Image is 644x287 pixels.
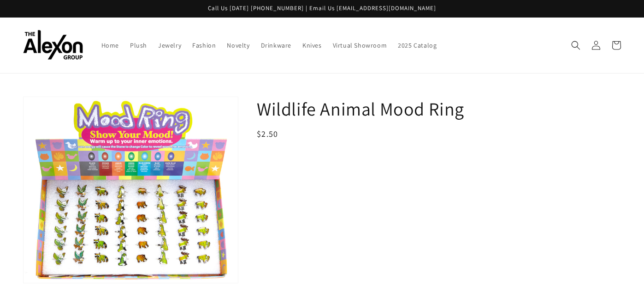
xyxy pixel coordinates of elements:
[261,41,291,49] span: Drinkware
[192,41,216,49] span: Fashion
[158,41,181,49] span: Jewelry
[227,41,249,49] span: Novelty
[221,36,255,55] a: Novelty
[153,36,187,55] a: Jewelry
[327,36,393,55] a: Virtual Showroom
[187,36,221,55] a: Fashion
[297,36,327,55] a: Knives
[302,41,322,49] span: Knives
[130,41,147,49] span: Plush
[124,36,153,55] a: Plush
[333,41,387,49] span: Virtual Showroom
[257,128,278,139] span: $2.50
[566,35,586,55] summary: Search
[96,36,124,55] a: Home
[392,36,442,55] a: 2025 Catalog
[398,41,437,49] span: 2025 Catalog
[257,97,621,121] h1: Wildlife Animal Mood Ring
[23,30,83,60] img: The Alexon Group
[255,36,297,55] a: Drinkware
[101,41,119,49] span: Home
